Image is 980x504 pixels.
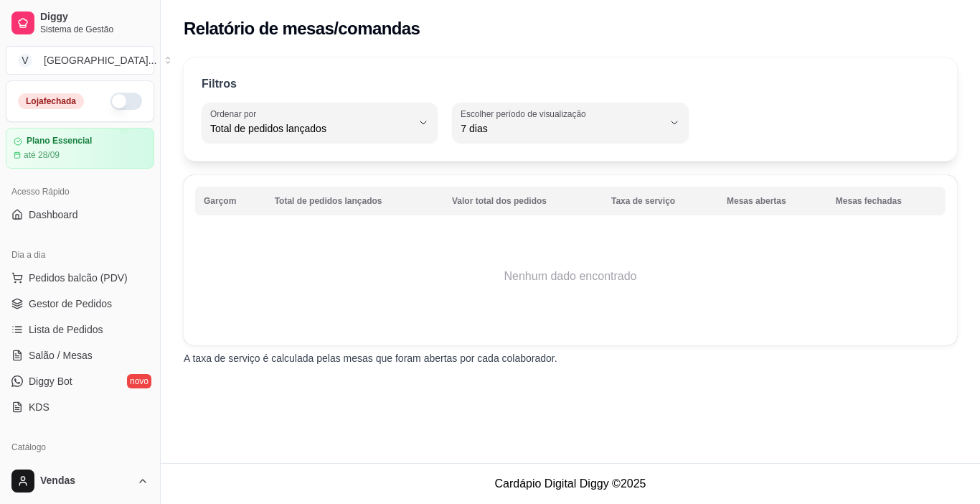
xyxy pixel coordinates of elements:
[6,396,154,419] a: KDS
[6,344,154,367] a: Salão / Mesas
[29,374,72,388] span: Diggy Bot
[6,243,154,266] div: Dia a dia
[603,187,718,215] th: Taxa de serviço
[195,219,946,334] td: Nenhum dado encontrado
[29,400,50,414] span: KDS
[6,180,154,203] div: Acesso Rápido
[6,318,154,341] a: Lista de Pedidos
[24,149,60,161] article: até 28/09
[443,187,603,215] th: Valor total dos pedidos
[40,24,149,35] span: Sistema de Gestão
[202,75,237,93] p: Filtros
[40,475,131,487] span: Vendas
[6,203,154,226] a: Dashboard
[29,297,112,311] span: Gestor de Pedidos
[195,187,266,215] th: Garçom
[461,121,662,136] span: 7 dias
[27,136,92,146] article: Plano Essencial
[40,11,149,24] span: Diggy
[266,187,443,215] th: Total de pedidos lançados
[29,348,93,363] span: Salão / Mesas
[184,351,957,365] p: A taxa de serviço é calculada pelas mesas que foram abertas por cada colaborador.
[452,103,688,143] button: Escolher período de visualização7 dias
[6,46,154,75] button: Select a team
[461,108,590,120] label: Escolher período de visualização
[6,464,154,498] button: Vendas
[6,436,154,459] div: Catálogo
[6,370,154,393] a: Diggy Botnovo
[827,187,946,215] th: Mesas fechadas
[6,292,154,315] a: Gestor de Pedidos
[44,53,156,67] div: [GEOGRAPHIC_DATA] ...
[6,266,154,289] button: Pedidos balcão (PDV)
[210,108,261,120] label: Ordenar por
[110,93,142,110] button: Alterar Status
[6,6,154,40] a: DiggySistema de Gestão
[29,271,128,285] span: Pedidos balcão (PDV)
[29,322,103,337] span: Lista de Pedidos
[18,93,84,109] div: Loja fechada
[18,53,32,67] span: V
[184,17,420,40] h2: Relatório de mesas/comandas
[210,121,412,136] span: Total de pedidos lançados
[29,207,78,222] span: Dashboard
[718,187,827,215] th: Mesas abertas
[202,103,438,143] button: Ordenar porTotal de pedidos lançados
[161,463,980,504] footer: Cardápio Digital Diggy © 2025
[6,128,154,169] a: Plano Essencialaté 28/09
